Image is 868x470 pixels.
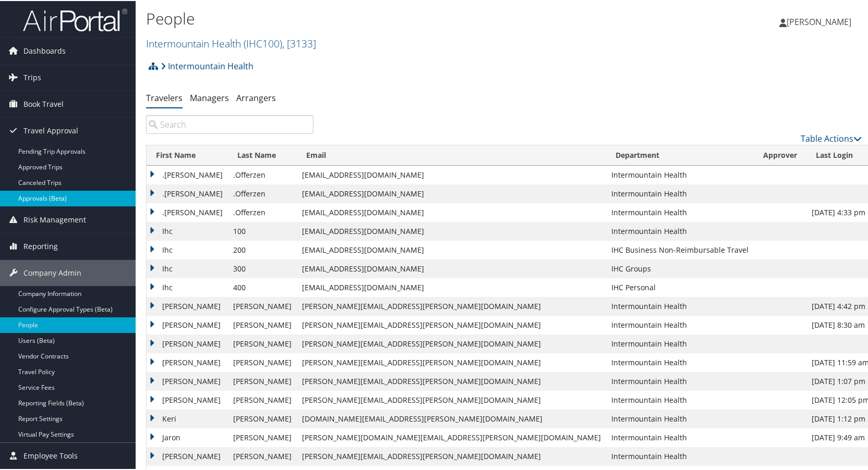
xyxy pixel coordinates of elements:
td: [PERSON_NAME] [147,296,228,315]
td: Intermountain Health [606,333,754,352]
span: Dashboards [23,37,66,63]
td: [PERSON_NAME] [228,409,297,427]
td: IHC Groups [606,258,754,277]
td: Intermountain Health [606,183,754,202]
td: Intermountain Health [606,202,754,221]
td: [PERSON_NAME] [147,446,228,465]
td: .Offerzen [228,202,297,221]
td: [PERSON_NAME] [228,352,297,371]
td: [PERSON_NAME][EMAIL_ADDRESS][PERSON_NAME][DOMAIN_NAME] [297,371,606,390]
td: 400 [228,277,297,296]
span: ( IHC100 ) [244,35,282,50]
td: Intermountain Health [606,352,754,371]
td: 100 [228,221,297,240]
a: Travelers [146,91,183,103]
td: Ihc [147,258,228,277]
td: [PERSON_NAME] [228,371,297,390]
a: Managers [190,91,229,103]
td: [DOMAIN_NAME][EMAIL_ADDRESS][PERSON_NAME][DOMAIN_NAME] [297,409,606,427]
td: [PERSON_NAME][EMAIL_ADDRESS][PERSON_NAME][DOMAIN_NAME] [297,390,606,409]
td: [PERSON_NAME] [147,352,228,371]
td: Jaron [147,427,228,446]
td: Intermountain Health [606,390,754,409]
td: [PERSON_NAME] [147,333,228,352]
td: IHC Business Non-Reimbursable Travel [606,240,754,258]
td: [EMAIL_ADDRESS][DOMAIN_NAME] [297,258,606,277]
td: [PERSON_NAME][EMAIL_ADDRESS][PERSON_NAME][DOMAIN_NAME] [297,296,606,315]
td: [PERSON_NAME][DOMAIN_NAME][EMAIL_ADDRESS][PERSON_NAME][DOMAIN_NAME] [297,427,606,446]
span: [PERSON_NAME] [787,15,851,27]
span: Risk Management [23,206,86,232]
td: [PERSON_NAME] [228,333,297,352]
td: [PERSON_NAME] [147,371,228,390]
a: [PERSON_NAME] [779,5,862,36]
td: [EMAIL_ADDRESS][DOMAIN_NAME] [297,165,606,183]
td: [PERSON_NAME][EMAIL_ADDRESS][PERSON_NAME][DOMAIN_NAME] [297,315,606,333]
td: [EMAIL_ADDRESS][DOMAIN_NAME] [297,277,606,296]
td: 300 [228,258,297,277]
span: Book Travel [23,90,64,116]
th: Department: activate to sort column ascending [606,144,754,165]
span: Company Admin [23,259,81,285]
td: 200 [228,240,297,258]
span: Travel Approval [23,117,78,143]
input: Search [146,114,314,133]
a: Table Actions [801,132,862,143]
td: .Offerzen [228,165,297,183]
td: [PERSON_NAME] [147,315,228,333]
td: IHC Personal [606,277,754,296]
td: [PERSON_NAME] [228,446,297,465]
a: Intermountain Health [146,35,316,50]
td: Ihc [147,277,228,296]
td: .[PERSON_NAME] [147,165,228,183]
td: [PERSON_NAME] [228,427,297,446]
td: Intermountain Health [606,296,754,315]
td: Keri [147,409,228,427]
td: [EMAIL_ADDRESS][DOMAIN_NAME] [297,202,606,221]
span: Employee Tools [23,442,78,468]
th: First Name: activate to sort column ascending [147,144,228,165]
td: [PERSON_NAME] [228,390,297,409]
td: .[PERSON_NAME] [147,183,228,202]
td: Intermountain Health [606,446,754,465]
td: [EMAIL_ADDRESS][DOMAIN_NAME] [297,183,606,202]
td: Intermountain Health [606,409,754,427]
td: [PERSON_NAME] [147,390,228,409]
a: Intermountain Health [161,55,254,76]
td: [PERSON_NAME][EMAIL_ADDRESS][PERSON_NAME][DOMAIN_NAME] [297,352,606,371]
td: Intermountain Health [606,165,754,183]
th: Email: activate to sort column ascending [297,144,606,165]
h1: People [146,7,623,29]
img: airportal-logo.png [23,7,127,31]
td: Ihc [147,221,228,240]
td: .[PERSON_NAME] [147,202,228,221]
td: Intermountain Health [606,221,754,240]
td: Intermountain Health [606,315,754,333]
td: Intermountain Health [606,371,754,390]
span: , [ 3133 ] [282,35,316,50]
th: Approver [754,144,806,165]
td: [EMAIL_ADDRESS][DOMAIN_NAME] [297,221,606,240]
td: Intermountain Health [606,427,754,446]
a: Arrangers [236,91,276,103]
td: [PERSON_NAME] [228,315,297,333]
td: [PERSON_NAME] [228,296,297,315]
span: Reporting [23,232,58,258]
span: Trips [23,64,41,90]
td: [PERSON_NAME][EMAIL_ADDRESS][PERSON_NAME][DOMAIN_NAME] [297,333,606,352]
th: Last Name: activate to sort column descending [228,144,297,165]
td: .Offerzen [228,183,297,202]
td: [EMAIL_ADDRESS][DOMAIN_NAME] [297,240,606,258]
td: Ihc [147,240,228,258]
td: [PERSON_NAME][EMAIL_ADDRESS][PERSON_NAME][DOMAIN_NAME] [297,446,606,465]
